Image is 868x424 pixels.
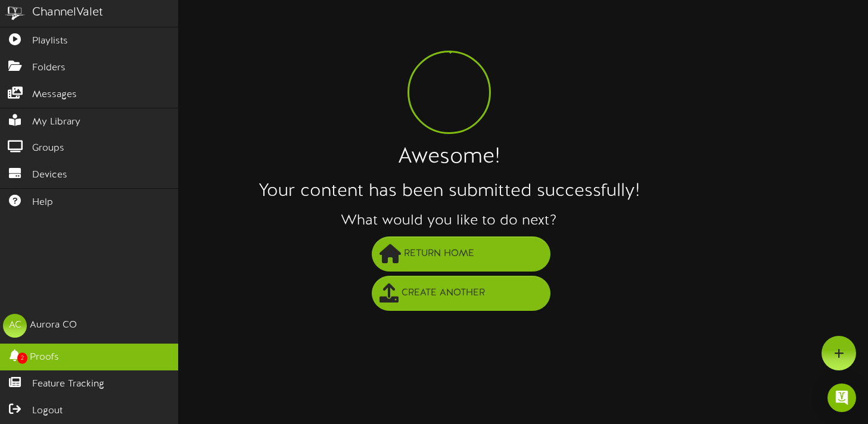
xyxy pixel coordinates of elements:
[32,169,67,182] span: Devices
[17,353,27,364] span: 2
[32,116,80,129] span: My Library
[32,35,68,48] span: Playlists
[32,196,53,210] span: Help
[30,146,868,170] h1: Awesome!
[30,182,868,201] h2: Your content has been submitted successfully!
[32,404,63,418] span: Logout
[32,142,64,155] span: Groups
[30,351,59,364] span: Proofs
[372,236,550,272] button: Return Home
[32,88,77,102] span: Messages
[30,319,77,332] div: Aurora CO
[401,244,477,264] span: Return Home
[827,384,856,412] div: Open Intercom Messenger
[3,314,27,338] div: AC
[30,213,868,229] h3: What would you like to do next?
[372,276,550,311] button: Create Another
[32,4,103,21] div: ChannelValet
[399,283,488,303] span: Create Another
[32,61,66,75] span: Folders
[32,378,104,391] span: Feature Tracking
